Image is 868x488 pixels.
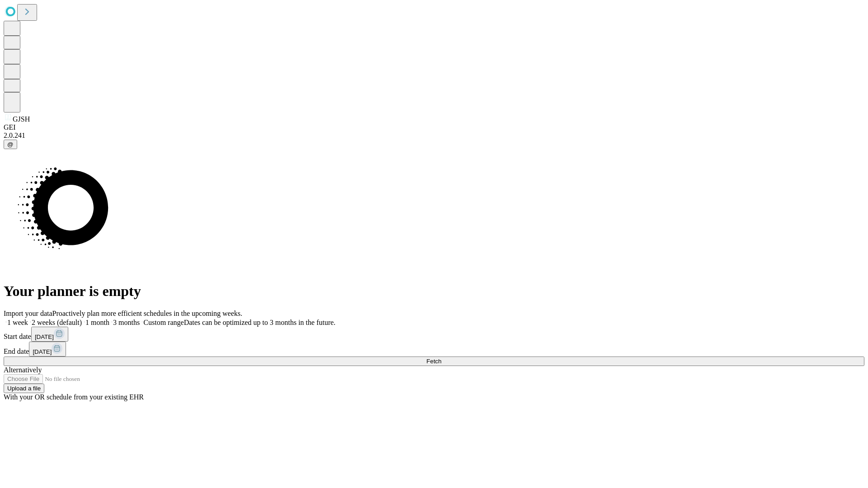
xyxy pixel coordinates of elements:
span: 3 months [113,319,140,326]
span: GJSH [13,115,30,123]
span: Dates can be optimized up to 3 months in the future. [184,319,335,326]
button: Fetch [4,357,864,366]
span: Alternatively [4,366,42,374]
span: [DATE] [35,333,54,340]
div: GEI [4,123,864,131]
div: 2.0.241 [4,131,864,140]
button: @ [4,140,17,149]
span: Custom range [143,319,184,326]
span: Fetch [426,358,441,365]
span: @ [7,141,14,148]
div: Start date [4,327,864,342]
span: [DATE] [33,348,52,355]
span: 1 month [85,319,109,326]
h1: Your planner is empty [4,283,864,300]
span: 1 week [7,319,28,326]
span: With your OR schedule from your existing EHR [4,393,144,401]
span: 2 weeks (default) [32,319,82,326]
span: Import your data [4,310,52,317]
span: Proactively plan more efficient schedules in the upcoming weeks. [52,310,242,317]
button: Upload a file [4,384,44,393]
div: End date [4,342,864,357]
button: [DATE] [29,342,66,357]
button: [DATE] [31,327,68,342]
